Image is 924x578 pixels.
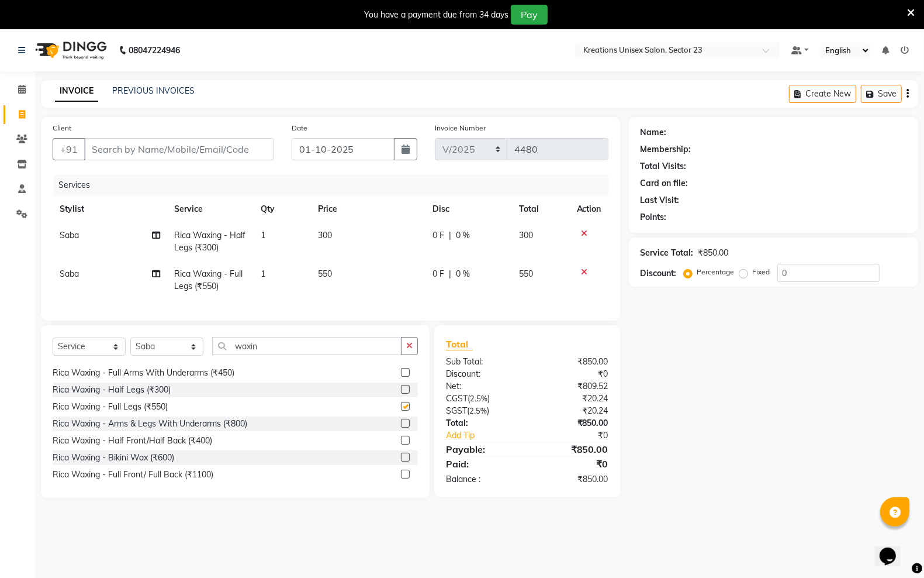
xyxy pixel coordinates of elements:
[60,230,79,240] span: Saba
[542,429,617,442] div: ₹0
[641,143,691,156] div: Membership:
[53,138,85,160] button: +91
[112,85,195,96] a: PREVIOUS INVOICES
[437,368,527,380] div: Discount:
[261,230,265,240] span: 1
[641,126,667,139] div: Name:
[641,160,687,173] div: Total Visits:
[875,531,912,566] iframe: chat widget
[527,393,617,405] div: ₹20.24
[174,269,243,291] span: Rica Waxing - Full Legs (₹550)
[55,81,98,102] a: INVOICE
[364,9,508,21] div: You have a payment due from 34 days
[446,393,468,404] span: CGST
[512,196,570,222] th: Total
[129,34,180,67] b: 08047224946
[511,5,548,25] button: Pay
[753,267,770,277] label: Fixed
[212,337,402,355] input: Search or Scan
[53,401,168,413] div: Rica Waxing - Full Legs (₹550)
[437,457,527,471] div: Paid:
[318,269,332,279] span: 550
[432,268,444,280] span: 0 F
[53,435,212,447] div: Rica Waxing - Half Front/Half Back (₹400)
[527,405,617,417] div: ₹20.24
[449,268,451,280] span: |
[53,367,234,379] div: Rica Waxing - Full Arms With Underarms (₹450)
[84,138,274,160] input: Search by Name/Mobile/Email/Code
[641,267,677,280] div: Discount:
[697,267,735,277] label: Percentage
[698,247,729,259] div: ₹850.00
[519,269,533,279] span: 550
[437,380,527,393] div: Net:
[456,268,470,280] span: 0 %
[54,174,617,196] div: Services
[527,457,617,471] div: ₹0
[318,230,332,240] span: 300
[437,393,527,405] div: ( )
[53,418,247,430] div: Rica Waxing - Arms & Legs With Underarms (₹800)
[641,211,667,223] div: Points:
[437,473,527,486] div: Balance :
[167,196,254,222] th: Service
[470,394,487,403] span: 2.5%
[425,196,512,222] th: Disc
[437,356,527,368] div: Sub Total:
[527,473,617,486] div: ₹850.00
[437,429,542,442] a: Add Tip
[527,356,617,368] div: ₹850.00
[789,85,856,103] button: Create New
[261,269,265,279] span: 1
[53,452,174,464] div: Rica Waxing - Bikini Wax (₹600)
[527,380,617,393] div: ₹809.52
[456,229,470,242] span: 0 %
[311,196,425,222] th: Price
[641,247,694,259] div: Service Total:
[53,123,71,133] label: Client
[570,196,608,222] th: Action
[30,34,110,67] img: logo
[174,230,245,253] span: Rica Waxing - Half Legs (₹300)
[641,194,680,207] div: Last Visit:
[527,417,617,429] div: ₹850.00
[53,196,167,222] th: Stylist
[437,442,527,456] div: Payable:
[446,405,467,416] span: SGST
[432,229,444,242] span: 0 F
[641,177,688,190] div: Card on file:
[53,469,213,481] div: Rica Waxing - Full Front/ Full Back (₹1100)
[292,123,307,133] label: Date
[435,123,486,133] label: Invoice Number
[446,338,473,350] span: Total
[60,269,79,279] span: Saba
[527,368,617,380] div: ₹0
[519,230,533,240] span: 300
[53,384,171,396] div: Rica Waxing - Half Legs (₹300)
[469,406,487,415] span: 2.5%
[527,442,617,456] div: ₹850.00
[437,405,527,417] div: ( )
[254,196,312,222] th: Qty
[861,85,902,103] button: Save
[437,417,527,429] div: Total:
[449,229,451,242] span: |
